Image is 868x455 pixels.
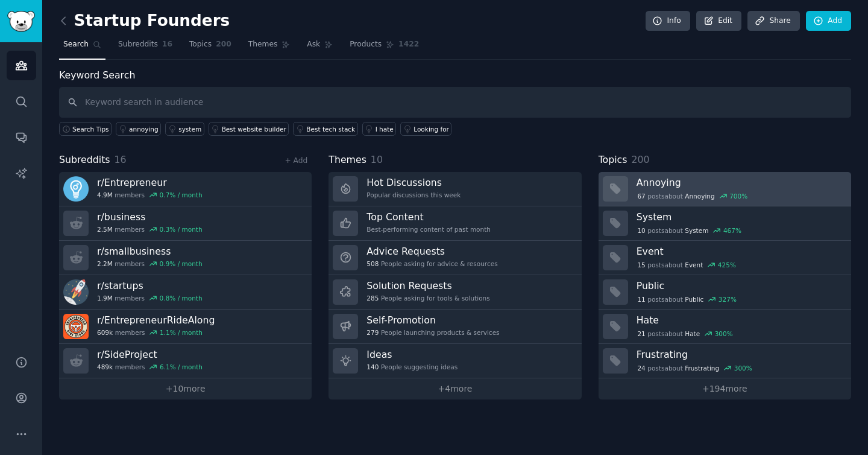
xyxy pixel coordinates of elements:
[366,176,461,189] h3: Hot Discussions
[329,344,581,378] a: Ideas140People suggesting ideas
[329,241,581,275] a: Advice Requests508People asking for advice & resources
[637,363,753,374] div: post s about
[59,87,851,118] input: Keyword search in audience
[285,156,307,165] a: + Add
[398,39,419,50] span: 1422
[637,279,843,292] h3: Public
[366,348,458,361] h3: Ideas
[118,39,158,50] span: Subreddits
[637,245,843,258] h3: Event
[59,11,230,31] h2: Startup Founders
[160,363,203,371] div: 6.1 % / month
[97,363,203,371] div: members
[329,275,581,310] a: Solution Requests285People asking for tools & solutions
[244,35,295,60] a: Themes
[599,344,851,378] a: Frustrating24postsaboutFrustrating300%
[371,154,383,165] span: 10
[637,226,645,235] span: 10
[599,275,851,310] a: Public11postsaboutPublic327%
[97,279,203,292] h3: r/ startups
[165,122,204,136] a: system
[329,206,581,241] a: Top ContentBest-performing content of past month
[222,125,286,133] div: Best website builder
[116,122,161,136] a: annoying
[362,122,397,136] a: I hate
[366,211,491,223] h3: Top Content
[715,329,733,338] div: 300 %
[345,35,423,60] a: Products1422
[97,328,215,337] div: members
[599,172,851,206] a: Annoying67postsaboutAnnoying700%
[160,191,203,199] div: 0.7 % / month
[637,225,743,236] div: post s about
[63,176,89,202] img: Entrepreneur
[637,176,843,189] h3: Annoying
[59,172,312,206] a: r/Entrepreneur4.9Mmembers0.7% / month
[59,344,312,378] a: r/SideProject489kmembers6.1% / month
[59,378,312,399] a: +10more
[366,191,461,199] div: Popular discussions this week
[685,295,703,304] span: Public
[160,225,203,234] div: 0.3 % / month
[97,191,203,199] div: members
[729,192,747,200] div: 700 %
[685,261,703,269] span: Event
[637,295,645,304] span: 11
[599,206,851,241] a: System10postsaboutSystem467%
[189,39,212,50] span: Topics
[97,191,113,199] span: 4.9M
[366,245,497,258] h3: Advice Requests
[637,329,645,338] span: 21
[685,329,700,338] span: Hate
[631,154,649,165] span: 200
[366,225,491,234] div: Best-performing content of past month
[97,245,203,258] h3: r/ smallbusiness
[366,363,379,371] span: 140
[59,275,312,310] a: r/startups1.9Mmembers0.8% / month
[599,153,627,168] span: Topics
[59,35,105,60] a: Search
[329,153,366,168] span: Themes
[599,310,851,344] a: Hate21postsaboutHate300%
[209,122,289,136] a: Best website builder
[366,294,379,302] span: 285
[216,39,231,50] span: 200
[293,122,357,136] a: Best tech stack
[685,192,714,200] span: Annoying
[637,261,645,269] span: 15
[59,310,312,344] a: r/EntrepreneurRideAlong609kmembers1.1% / month
[718,261,736,269] div: 425 %
[646,11,690,31] a: Info
[366,328,499,337] div: People launching products & services
[97,211,203,223] h3: r/ business
[303,35,337,60] a: Ask
[599,241,851,275] a: Event15postsaboutEvent425%
[97,328,113,337] span: 609k
[366,259,379,268] span: 508
[637,348,843,361] h3: Frustrating
[366,328,379,337] span: 279
[162,39,172,50] span: 16
[97,259,113,268] span: 2.2M
[63,314,89,339] img: EntrepreneurRideAlong
[366,259,497,268] div: People asking for advice & resources
[696,11,741,31] a: Edit
[376,125,394,133] div: I hate
[599,378,851,399] a: +194more
[637,259,737,270] div: post s about
[185,35,236,60] a: Topics200
[637,191,749,202] div: post s about
[63,279,89,305] img: startups
[400,122,451,136] a: Looking for
[366,363,458,371] div: People suggesting ideas
[637,328,734,339] div: post s about
[97,176,203,189] h3: r/ Entrepreneur
[637,364,645,372] span: 24
[63,39,89,50] span: Search
[160,294,203,302] div: 0.8 % / month
[307,39,320,50] span: Ask
[97,363,113,371] span: 489k
[59,153,110,168] span: Subreddits
[248,39,278,50] span: Themes
[7,11,35,32] img: GummySearch logo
